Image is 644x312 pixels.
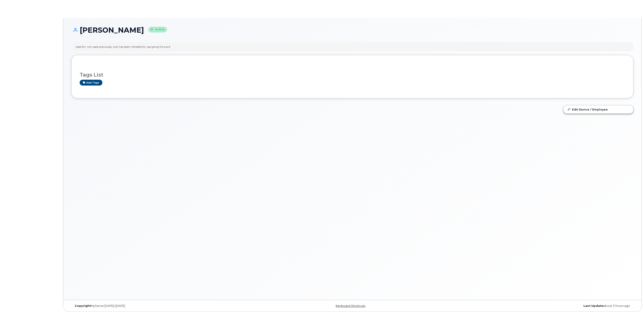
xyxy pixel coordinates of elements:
[75,304,91,307] strong: Copyright
[71,26,633,34] h1: [PERSON_NAME]
[75,45,170,49] div: Used for: not used previously, but has been installed for use going forward
[336,304,365,307] a: Keyboard Shortcuts
[583,304,603,307] strong: Last Update
[80,72,625,78] h3: Tags List
[71,304,259,308] div: MyServe [DATE]–[DATE]
[80,80,102,85] a: Add tags
[563,105,633,113] a: Edit Device / Employee
[149,27,167,32] small: Active
[446,304,633,308] div: about 3 hours ago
